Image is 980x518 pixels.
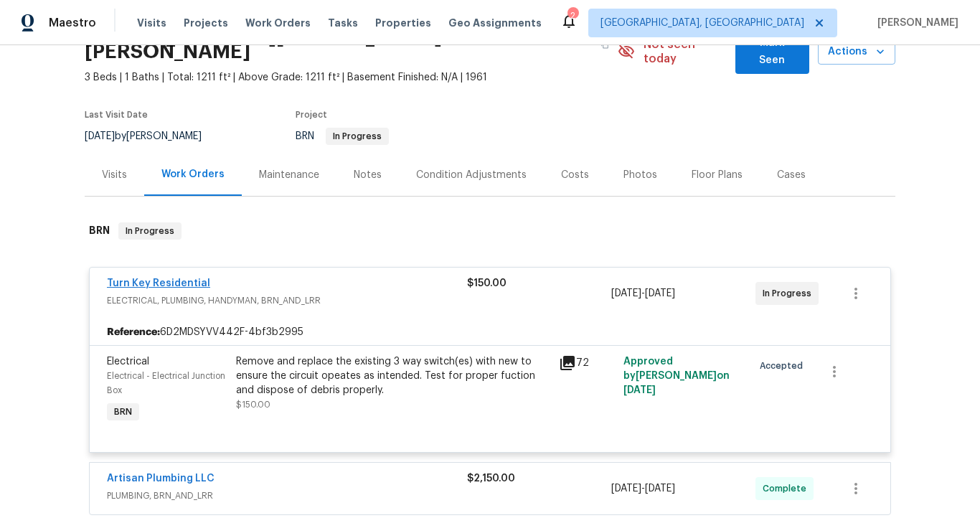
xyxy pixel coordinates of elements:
[107,357,149,367] span: Electrical
[184,16,228,30] span: Projects
[645,484,675,494] span: [DATE]
[85,70,618,85] span: 3 Beds | 1 Baths | Total: 1211 ft² | Above Grade: 1211 ft² | Basement Finished: N/A | 1961
[829,43,884,61] span: Actions
[102,168,127,182] div: Visits
[692,168,743,182] div: Floor Plans
[611,484,641,494] span: [DATE]
[245,16,311,30] span: Work Orders
[236,354,550,397] div: Remove and replace the existing 3 way switch(es) with new to ensure the circuit opeates as intend...
[107,293,467,308] span: ELECTRICAL, PLUMBING, HANDYMAN, BRN_AND_LRR
[467,278,507,288] span: $150.00
[872,16,958,30] span: [PERSON_NAME]
[107,372,225,395] span: Electrical - Electrical Junction Box
[777,168,806,182] div: Cases
[107,325,160,339] b: Reference:
[611,286,675,301] span: -
[90,319,890,345] div: 6D2MDSYVV442F-4bf3b2995
[107,278,210,288] a: Turn Key Residential
[107,474,215,484] a: Artisan Plumbing LLC
[328,18,358,28] span: Tasks
[644,37,727,66] span: Not seen today
[296,131,389,141] span: BRN
[161,167,225,182] div: Work Orders
[747,34,798,70] span: Mark Seen
[763,481,812,496] span: Complete
[354,168,382,182] div: Notes
[85,208,895,254] div: BRN In Progress
[327,132,387,141] span: In Progress
[567,9,578,23] div: 2
[416,168,527,182] div: Condition Adjustments
[623,357,730,395] span: Approved by [PERSON_NAME] on
[259,168,319,182] div: Maintenance
[120,224,180,238] span: In Progress
[85,128,219,145] div: by [PERSON_NAME]
[296,110,327,119] span: Project
[375,16,431,30] span: Properties
[107,489,467,503] span: PLUMBING, BRN_AND_LRR
[236,400,270,409] span: $150.00
[448,16,542,30] span: Geo Assignments
[467,474,515,484] span: $2,150.00
[763,286,817,301] span: In Progress
[623,168,657,182] div: Photos
[600,16,804,30] span: [GEOGRAPHIC_DATA], [GEOGRAPHIC_DATA]
[623,385,656,395] span: [DATE]
[760,359,809,373] span: Accepted
[645,288,675,298] span: [DATE]
[85,30,592,59] h2: [STREET_ADDRESS][PERSON_NAME][PERSON_NAME]
[49,16,96,30] span: Maestro
[611,481,675,496] span: -
[89,222,110,240] h6: BRN
[818,39,895,65] button: Actions
[559,354,615,372] div: 72
[561,168,589,182] div: Costs
[85,131,115,141] span: [DATE]
[137,16,166,30] span: Visits
[735,30,809,74] button: Mark Seen
[108,405,138,419] span: BRN
[611,288,641,298] span: [DATE]
[85,110,148,119] span: Last Visit Date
